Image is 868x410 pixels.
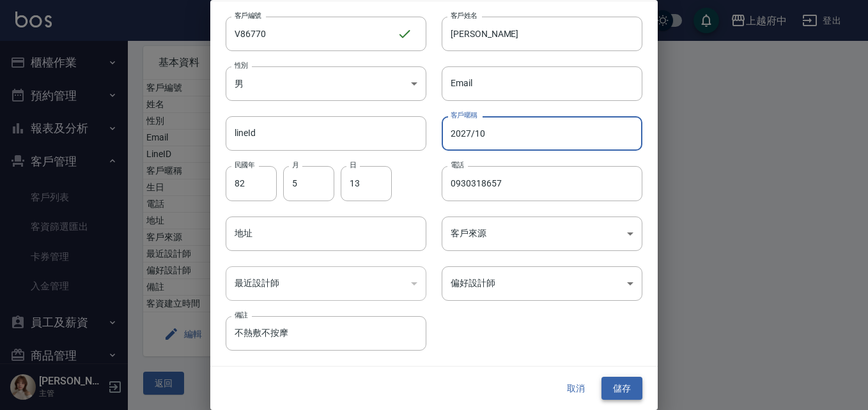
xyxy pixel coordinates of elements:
label: 客戶姓名 [451,11,477,20]
label: 客戶暱稱 [451,110,477,120]
label: 客戶編號 [235,11,261,20]
label: 民國年 [235,160,254,170]
label: 月 [292,160,298,170]
label: 電話 [451,160,464,170]
button: 儲存 [601,377,642,400]
label: 日 [350,160,356,170]
div: 男 [226,66,426,101]
button: 取消 [555,377,596,400]
label: 性別 [235,61,248,70]
label: 備註 [235,310,248,320]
